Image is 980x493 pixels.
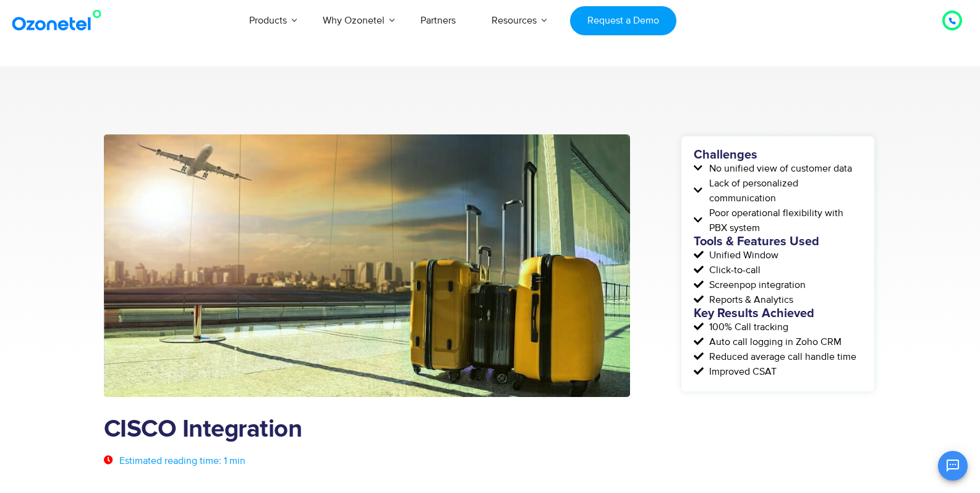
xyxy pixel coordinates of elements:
[119,455,221,467] span: Estimated reading time:
[224,455,245,467] span: 1 min
[706,263,761,277] span: Click-to-call
[694,149,862,161] h5: Challenges
[706,248,778,263] span: Unified Window
[706,292,793,307] span: Reports & Analytics
[706,277,806,292] span: Screenpop integration
[938,451,968,481] button: Open chat
[706,349,856,364] span: Reduced average call handle time
[694,235,862,248] h5: Tools & Features Used
[706,334,842,349] span: Auto call logging in Zoho CRM
[706,206,862,235] span: Poor operational flexibility with PBX system
[706,176,862,206] span: Lack of personalized communication
[104,416,631,444] h1: CISCO Integration
[706,161,852,176] span: No unified view of customer data
[706,320,788,334] span: 100% Call tracking
[694,307,862,320] h5: Key Results Achieved
[570,6,676,35] a: Request a Demo
[706,364,777,379] span: Improved CSAT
